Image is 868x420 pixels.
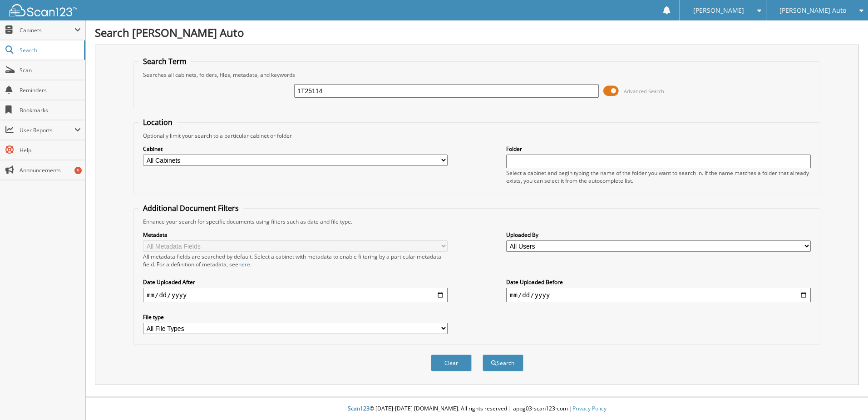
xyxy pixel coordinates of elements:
div: Select a cabinet and begin typing the name of the folder you want to search in. If the name match... [506,169,811,185]
span: Announcements [20,166,81,174]
legend: Search Term [138,56,191,66]
label: Folder [506,145,811,153]
div: © [DATE]-[DATE] [DOMAIN_NAME]. All rights reserved | appg03-scan123-com | [86,398,868,420]
span: Advanced Search [624,88,664,95]
label: Metadata [143,231,448,239]
div: All metadata fields are searched by default. Select a cabinet with metadata to enable filtering b... [143,253,448,268]
button: Clear [431,355,472,371]
span: Reminders [20,86,81,94]
span: Bookmarks [20,106,81,114]
a: here [238,260,250,268]
iframe: Chat Widget [823,376,868,420]
h1: Search [PERSON_NAME] Auto [95,25,859,40]
div: Optionally limit your search to a particular cabinet or folder [138,132,815,140]
legend: Additional Document Filters [138,203,243,213]
div: 5 [74,167,82,174]
span: Search [20,46,79,54]
a: Privacy Policy [572,405,607,412]
span: [PERSON_NAME] [693,8,744,13]
button: Search [483,355,523,371]
label: Date Uploaded Before [506,278,811,286]
legend: Location [138,117,177,127]
input: start [143,288,448,302]
input: end [506,288,811,302]
label: Cabinet [143,145,448,153]
span: Help [20,146,81,154]
span: Scan123 [348,405,370,412]
label: Uploaded By [506,231,811,239]
div: Enhance your search for specific documents using filters such as date and file type. [138,218,815,225]
label: File type [143,313,448,321]
span: Scan [20,66,81,74]
span: User Reports [20,126,74,134]
label: Date Uploaded After [143,278,448,286]
div: Searches all cabinets, folders, files, metadata, and keywords [138,71,815,79]
span: [PERSON_NAME] Auto [779,8,846,13]
img: scan123-logo-white.svg [9,4,77,16]
span: Cabinets [20,26,74,34]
